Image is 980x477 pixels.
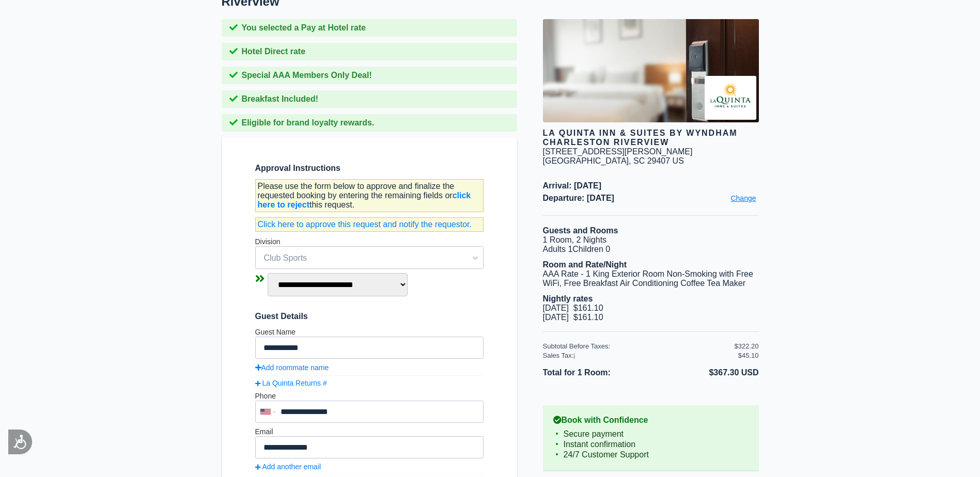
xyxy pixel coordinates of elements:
[647,156,671,165] span: 29407
[255,179,484,212] p: Please use the form below to approve and finalize the requested booking by entering the remaining...
[255,328,296,336] label: Guest Name
[255,463,484,471] a: Add another email
[256,402,278,422] div: United States: +1
[543,342,735,350] div: Subtotal Before Taxes:
[543,313,603,322] span: [DATE] $161.10
[572,245,610,253] span: Children 0
[543,245,759,254] li: Adults 1
[222,67,517,84] div: Special AAA Members Only Deal!
[258,191,471,209] a: click here to reject
[222,114,517,132] div: Eligible for brand loyalty rewards.
[222,19,517,37] div: You selected a Pay at Hotel rate
[255,379,484,387] a: La Quinta Returns #
[255,392,276,400] label: Phone
[543,294,593,303] b: Nightly rates
[255,363,329,372] a: Add roommate name
[543,352,735,359] div: Sales Tax:
[651,366,759,379] li: $367.30 USD
[543,269,759,288] li: AAA Rate - 1 King Exterior Room Non-Smoking with Free WiFi, Free Breakfast Air Conditioning Coffe...
[543,366,651,379] li: Total for 1 Room:
[543,194,759,203] span: Departure: [DATE]
[222,90,517,108] div: Breakfast Included!
[553,429,749,439] li: Secure payment
[553,450,749,460] li: 24/7 Customer Support
[633,156,645,165] span: SC
[705,76,756,120] img: Brand logo for La Quinta Inn & Suites by Wyndham Charleston Riverview
[543,235,759,245] li: 1 Room, 2 Nights
[543,19,759,122] img: hotel image
[255,312,484,321] span: Guest Details
[543,181,759,190] span: Arrival: [DATE]
[728,192,758,205] a: Change
[258,220,472,229] a: Click here to approve this request and notify the requestor.
[553,416,749,425] b: Book with Confidence
[543,129,759,147] div: La Quinta Inn & Suites by Wyndham Charleston Riverview
[256,249,483,267] span: Club Sports
[553,439,749,450] li: Instant confirmation
[735,342,759,350] div: $322.20
[673,156,684,165] span: US
[543,304,603,312] span: [DATE] $161.10
[222,43,517,60] div: Hotel Direct rate
[255,164,484,173] div: Approval Instructions
[738,352,759,359] div: $45.10
[543,260,627,269] b: Room and Rate/Night
[255,237,281,246] label: Division
[543,226,618,235] b: Guests and Rooms
[543,147,693,156] div: [STREET_ADDRESS][PERSON_NAME]
[543,156,631,165] span: [GEOGRAPHIC_DATA],
[255,427,273,436] label: Email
